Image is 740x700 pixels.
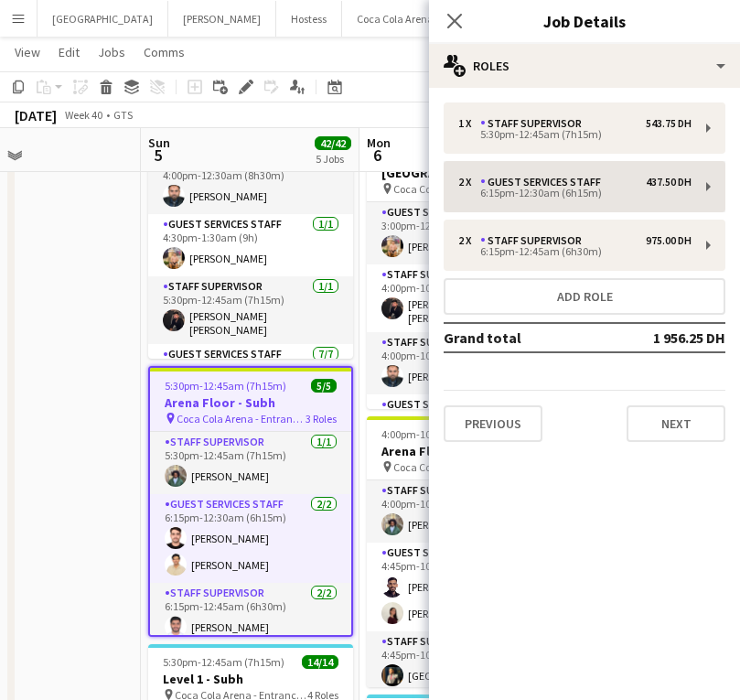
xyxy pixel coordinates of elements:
[7,40,48,64] a: View
[458,234,480,247] div: 2 x
[148,276,353,344] app-card-role: Staff Supervisor1/15:30pm-12:45am (7h15m)[PERSON_NAME] [PERSON_NAME]
[458,130,692,139] div: 5:30pm-12:45am (7h15m)
[480,234,589,247] div: Staff Supervisor
[367,202,572,264] app-card-role: Guest Services Staff1/13:00pm-12:00am (9h)[PERSON_NAME]
[458,247,692,256] div: 6:15pm-12:45am (6h30m)
[113,108,133,122] div: GTS
[150,432,351,494] app-card-role: Staff Supervisor1/15:30pm-12:45am (7h15m)[PERSON_NAME]
[367,443,572,459] h3: Arena Floor - ABA R1
[168,1,276,37] button: [PERSON_NAME]
[367,416,572,687] app-job-card: 4:00pm-10:15pm (6h15m)5/5Arena Floor - ABA R1 Coca Cola Arena - Entrance F3 RolesStaff Supervisor...
[15,106,57,124] div: [DATE]
[480,176,608,188] div: Guest Services Staff
[165,379,311,393] span: 5:30pm-12:45am (7h15m) (Mon)
[15,44,40,60] span: View
[429,44,740,88] div: Roles
[627,405,725,442] button: Next
[91,40,133,64] a: Jobs
[276,1,342,37] button: Hostess
[367,165,572,181] h3: [GEOGRAPHIC_DATA] - ABA R1
[148,152,353,214] app-card-role: Staff Supervisor1/14:00pm-12:30am (8h30m)[PERSON_NAME]
[364,145,391,166] span: 6
[393,182,526,196] span: Coca Cola Arena - Entrance F
[367,394,572,616] app-card-role: Guest Services Staff7/7
[148,135,170,151] span: Sun
[148,214,353,276] app-card-role: Guest Services Staff1/14:30pm-1:30am (9h)[PERSON_NAME]
[38,1,168,37] button: [GEOGRAPHIC_DATA]
[610,323,725,352] td: 1 956.25 DH
[480,117,589,130] div: Staff Supervisor
[148,671,353,687] h3: Level 1 - Subh
[367,135,391,151] span: Mon
[51,40,87,64] a: Edit
[444,405,542,442] button: Previous
[60,108,106,122] span: Week 40
[136,40,192,64] a: Comms
[367,480,572,543] app-card-role: Staff Supervisor1/14:00pm-10:15pm (6h15m)[PERSON_NAME]
[646,234,692,247] div: 975.00 DH
[148,88,353,359] app-job-card: 4:00pm-1:30am (9h30m) (Mon)14/14[GEOGRAPHIC_DATA] - Subh Coca Cola Arena - Entrance F6 RolesStaff...
[342,1,473,37] button: Coca Cola Arena 2024
[429,9,740,33] h3: Job Details
[315,136,351,150] span: 42/42
[646,117,692,130] div: 543.75 DH
[177,412,306,425] span: Coca Cola Arena - Entrance F
[306,412,337,425] span: 3 Roles
[381,427,502,441] span: 4:00pm-10:15pm (6h15m)
[144,44,185,60] span: Comms
[444,278,725,315] button: Add role
[444,323,610,352] td: Grand total
[163,655,302,669] span: 5:30pm-12:45am (7h15m) (Mon)
[316,152,350,166] div: 5 Jobs
[150,583,351,672] app-card-role: Staff Supervisor2/26:15pm-12:45am (6h30m)[PERSON_NAME]
[145,145,170,166] span: 5
[148,366,353,637] app-job-card: 5:30pm-12:45am (7h15m) (Mon)5/5Arena Floor - Subh Coca Cola Arena - Entrance F3 RolesStaff Superv...
[367,543,572,631] app-card-role: Guest Services Staff2/24:45pm-10:00pm (5h15m)[PERSON_NAME][PERSON_NAME]
[458,117,480,130] div: 1 x
[148,344,353,571] app-card-role: Guest Services Staff7/7
[150,494,351,583] app-card-role: Guest Services Staff2/26:15pm-12:30am (6h15m)[PERSON_NAME][PERSON_NAME]
[458,188,692,198] div: 6:15pm-12:30am (6h15m)
[367,332,572,394] app-card-role: Staff Supervisor1/14:00pm-10:15pm (6h15m)[PERSON_NAME]
[458,176,480,188] div: 2 x
[302,655,338,669] span: 14/14
[393,460,526,474] span: Coca Cola Arena - Entrance F
[646,176,692,188] div: 437.50 DH
[367,264,572,332] app-card-role: Staff Supervisor1/14:00pm-10:15pm (6h15m)[PERSON_NAME] [PERSON_NAME]
[367,138,572,409] app-job-card: 3:00pm-12:00am (9h) (Tue)12/12[GEOGRAPHIC_DATA] - ABA R1 Coca Cola Arena - Entrance F5 RolesGuest...
[150,394,351,411] h3: Arena Floor - Subh
[98,44,125,60] span: Jobs
[59,44,80,60] span: Edit
[311,379,337,393] span: 5/5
